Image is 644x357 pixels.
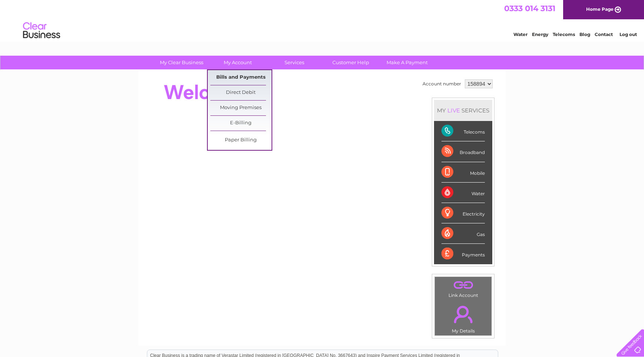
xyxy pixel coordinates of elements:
[504,4,555,13] a: 0333 014 3131
[446,107,461,114] div: LIVE
[441,244,485,264] div: Payments
[441,121,485,141] div: Telecoms
[513,32,528,37] a: Water
[579,32,590,37] a: Blog
[441,223,485,244] div: Gas
[437,301,490,327] a: .
[210,116,272,131] a: E-Billing
[421,78,463,90] td: Account number
[264,56,325,69] a: Services
[210,85,272,100] a: Direct Debit
[595,32,613,37] a: Contact
[532,32,548,37] a: Energy
[207,56,269,69] a: My Account
[553,32,575,37] a: Telecoms
[210,133,272,148] a: Paper Billing
[147,4,498,36] div: Clear Business is a trading name of Verastar Limited (registered in [GEOGRAPHIC_DATA] No. 3667643...
[441,183,485,203] div: Water
[210,101,272,115] a: Moving Premises
[620,32,637,37] a: Log out
[434,299,492,336] td: My Details
[434,276,492,300] td: Link Account
[23,19,60,42] img: logo.png
[441,203,485,223] div: Electricity
[151,56,212,69] a: My Clear Business
[441,141,485,162] div: Broadband
[377,56,438,69] a: Make A Payment
[210,70,272,85] a: Bills and Payments
[441,162,485,183] div: Mobile
[320,56,381,69] a: Customer Help
[437,279,490,292] a: .
[434,100,492,121] div: MY SERVICES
